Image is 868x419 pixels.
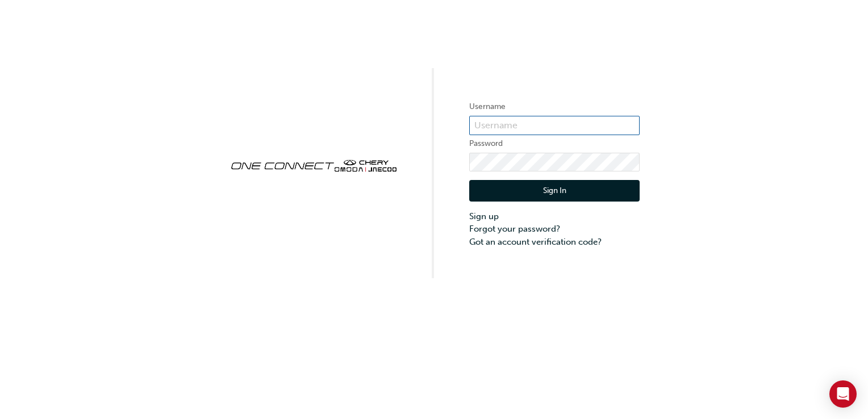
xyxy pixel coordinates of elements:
[829,380,857,408] div: Open Intercom Messenger
[469,137,640,150] label: Password
[469,223,640,236] a: Forgot your password?
[469,236,640,249] a: Got an account verification code?
[228,150,399,179] img: oneconnect
[469,116,640,135] input: Username
[469,210,640,223] a: Sign up
[469,180,640,202] button: Sign In
[469,100,640,114] label: Username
